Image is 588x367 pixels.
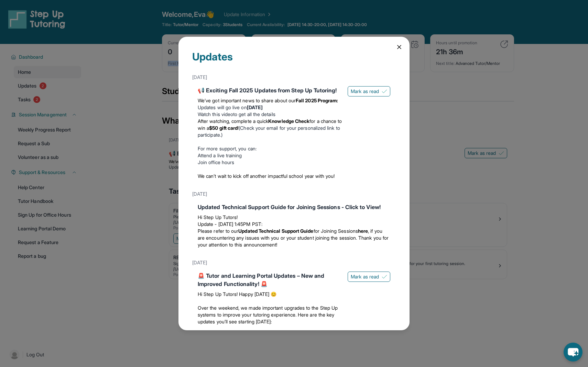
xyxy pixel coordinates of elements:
strong: Updated Technical Support Guide [238,228,313,234]
span: for Joining Sessions [314,228,358,234]
span: Over the weekend, we made important upgrades to the Step Up systems to improve your tutoring expe... [198,305,338,324]
img: Mark as read [382,89,387,94]
span: ! [238,125,239,131]
span: Mark as read [351,88,379,95]
a: here [358,228,368,234]
div: 📢 Exciting Fall 2025 Updates from Step Up Tutoring! [198,86,342,94]
span: Mark as read [351,273,379,280]
p: For more support, you can: [198,145,342,152]
img: Mark as read [382,274,387,279]
span: Please refer to our [198,228,238,234]
a: Watch this video [198,111,233,117]
span: We’ve got important news to share about our [198,98,296,103]
button: Mark as read [348,272,390,282]
div: [DATE] [192,188,396,200]
span: Hi Step Up Tutors! Happy [DATE] 😊 [198,291,276,297]
span: Update - [DATE] 1:45PM PST: [198,221,262,227]
strong: $50 gift card [209,125,238,131]
a: Attend a live training [198,152,242,158]
span: After watching, complete a quick [198,118,268,124]
a: Join office hours [198,159,234,165]
div: Updated Technical Support Guide for Joining Sessions - Click to View! [198,203,390,211]
button: Mark as read [348,86,390,96]
div: [DATE] [192,256,396,269]
li: Updates will go live on [198,104,342,111]
div: Updates [192,50,396,71]
button: chat-button [564,343,582,362]
strong: Knowledge Check [268,118,309,124]
strong: Fall 2025 Program: [296,98,338,103]
span: Hi Step Up Tutors! [198,214,238,220]
span: , if you are encountering any issues with you or your student joining the session. Thank you for ... [198,228,389,248]
div: [DATE] [192,71,396,83]
div: 🚨 Tutor and Learning Portal Updates – New and Improved Functionality! 🚨 [198,272,342,288]
span: We can’t wait to kick off another impactful school year with you! [198,173,335,179]
li: (Check your email for your personalized link to participate.) [198,118,342,138]
strong: [DATE] [247,104,263,110]
li: to get all the details [198,111,342,118]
